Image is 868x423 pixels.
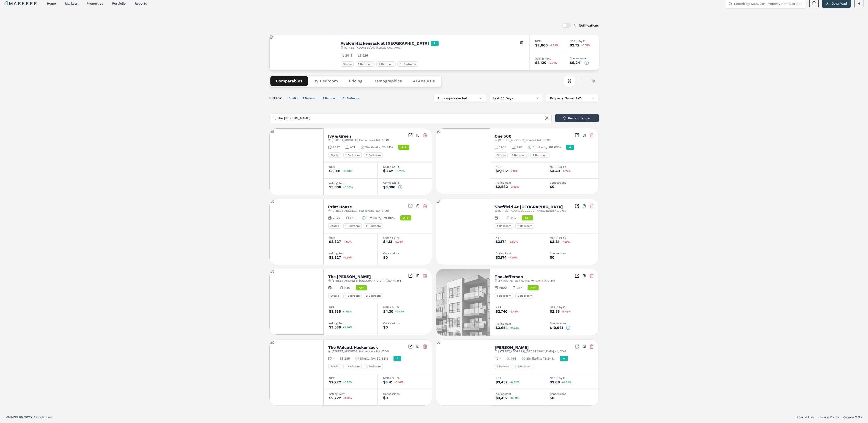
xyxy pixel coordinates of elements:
div: $3.62 [383,169,393,173]
span: - [333,356,334,361]
div: $4.30 [383,310,393,313]
div: $2,722 [329,380,341,384]
div: NER [329,377,372,380]
span: - [499,356,501,361]
div: NER [535,40,558,43]
span: Confidential [32,415,52,419]
span: [STREET_ADDRESS] , Hackensack , NJ , 07601 [344,46,402,49]
div: $3,174 [496,240,507,244]
span: 377 [517,285,522,290]
div: $10,961 [550,326,563,330]
h2: Avalon Hackensack at [GEOGRAPHIC_DATA] [341,41,429,45]
span: 2017 [333,145,340,149]
span: 2013 [345,53,352,58]
div: NER [329,165,372,168]
div: Concessions [383,322,426,325]
span: Similarity : [526,356,542,361]
div: Concessions [550,322,593,325]
div: $3,654 [496,326,508,330]
button: Pricing [343,76,368,86]
div: 2 Bedroom [515,293,534,298]
button: Similarity:92.93% [355,356,388,361]
div: Asking Rent [329,252,372,255]
button: Property Name: A-Z [546,94,599,102]
span: -7.29% [508,256,517,259]
div: 2 Bedroom [376,61,396,67]
span: +0.63% [509,326,519,329]
button: 2 Bedroom [321,95,339,101]
div: $0 [383,325,388,329]
span: [STREET_ADDRESS] , [GEOGRAPHIC_DATA] , NJ , 07631 [498,350,567,353]
div: $3,327 [329,240,341,244]
span: 240 [344,285,350,290]
div: NER [329,236,372,239]
span: 696 [350,216,356,220]
div: NER [496,165,539,168]
div: 2 Bedroom [364,152,383,158]
span: 421 [350,145,355,149]
span: 79.06% [383,216,395,220]
button: Recommended [555,114,599,122]
span: +2.46% [395,310,405,313]
span: +0.39% [562,381,571,384]
span: [STREET_ADDRESS] , Teaneck , NJ , 07666 [498,138,550,142]
h2: The [PERSON_NAME] [328,275,371,279]
div: Asking Rent [496,322,539,325]
span: -1.69% [343,240,352,243]
div: $3,174 [496,256,507,259]
span: +0.23% [343,186,353,189]
span: -9.46% [509,310,519,313]
div: NER / Sq Ft [383,165,426,168]
a: Privacy Policy [817,415,839,419]
div: 3+ Bedroom [397,61,418,67]
span: 226 [362,53,368,58]
span: +0.32% [509,381,519,384]
span: +1.56% [343,310,352,313]
div: $2.72 [570,43,580,47]
div: $6,241 [570,61,582,65]
div: 2 Bedroom [364,293,383,298]
div: $3,306 [329,185,341,189]
div: Asking Rent [329,393,372,395]
div: $2.81 [550,240,559,244]
span: +0.76% [343,381,353,384]
div: 2 Bedroom [515,364,534,369]
span: 2022 [333,216,340,220]
h2: The Walcott Hackensack [328,345,378,350]
button: Demographics [368,76,407,86]
div: NER / Sq Ft [383,377,426,380]
div: $3,536 [329,310,341,313]
span: Similarity : [360,356,376,361]
div: $0 [550,396,554,400]
div: $0 [383,396,388,400]
div: $3.66 [550,380,560,384]
div: $0 [550,185,554,189]
a: markets [65,2,78,5]
div: 1 Bedroom [343,152,362,158]
button: Comparables [270,76,308,86]
div: 1 Bedroom [495,223,513,229]
span: © [5,415,8,419]
div: Asking Rent [329,322,372,325]
div: Concessions [550,393,593,395]
h2: [PERSON_NAME] [495,345,529,350]
button: Studio [287,95,299,101]
div: A [566,145,574,150]
span: +0.23% [395,170,405,172]
span: -0.14% [394,381,403,384]
span: [STREET_ADDRESS] , Hackensack , NJ , 07601 [332,209,389,213]
span: +2.46% [343,326,352,329]
a: home [47,2,56,5]
div: 2 Bedroom [364,223,383,229]
div: A++ [400,215,411,220]
a: Version 2.0.7 [843,415,863,419]
span: [STREET_ADDRESS] , Hackensack , NJ , 07601 [332,138,389,142]
div: Asking Rent [496,181,539,184]
div: 1 Bedroom [495,364,513,369]
div: $2,740 [496,310,507,313]
div: NER / Sq Ft [550,377,593,380]
span: 228 [517,145,522,149]
div: NER / Sq Ft [383,236,426,239]
div: NER [329,306,372,309]
div: $4.13 [383,240,392,244]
